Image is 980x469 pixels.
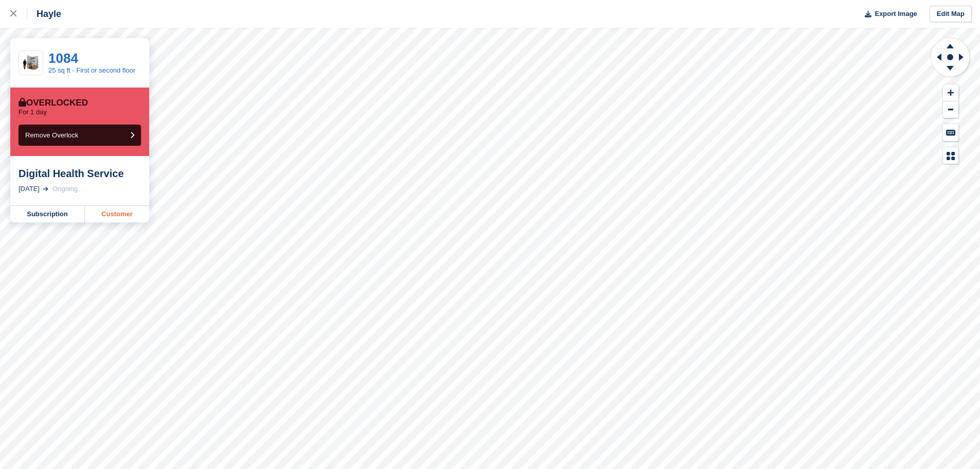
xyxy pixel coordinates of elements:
[43,187,48,191] img: arrow-right-light-icn-cde0832a797a2874e46488d9cf13f60e5c3a73dbe684e267c42b8395dfbc2abf.svg
[52,184,78,194] div: Ongoing
[19,167,141,180] div: Digital Health Service
[943,84,958,101] button: Zoom In
[859,6,917,23] button: Export Image
[930,6,972,23] a: Edit Map
[19,184,40,194] div: [DATE]
[943,124,958,141] button: Keyboard Shortcuts
[19,125,141,146] button: Remove Overlock
[85,206,149,222] a: Customer
[48,66,135,74] a: 25 sq ft - First or second floor
[48,50,78,66] a: 1084
[943,147,958,164] button: Map Legend
[943,101,958,118] button: Zoom Out
[19,54,43,72] img: 25-sqft-unit.jpg
[19,108,47,116] p: For 1 day
[875,9,917,19] span: Export Image
[19,98,88,108] div: Overlocked
[10,206,85,222] a: Subscription
[27,8,61,20] div: Hayle
[25,131,78,139] span: Remove Overlock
